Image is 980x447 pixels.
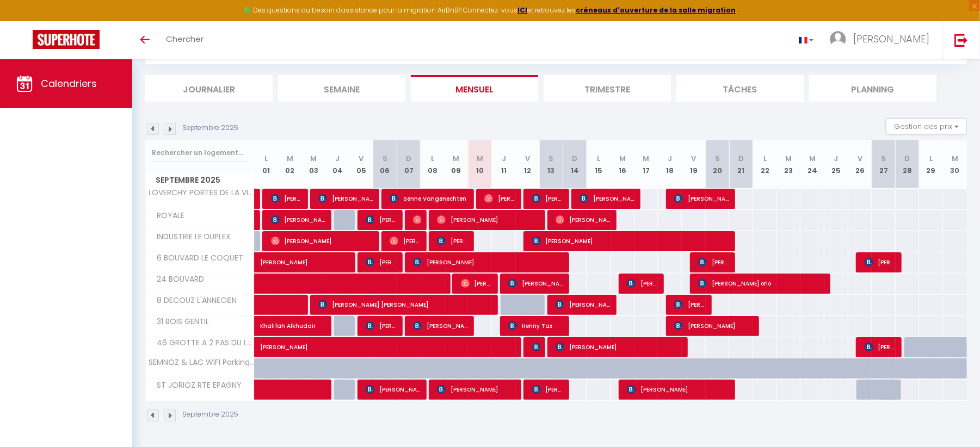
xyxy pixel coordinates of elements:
span: [PERSON_NAME] [390,231,422,251]
abbr: S [715,153,720,164]
span: ROYALE [147,210,188,222]
abbr: M [287,153,293,164]
button: Gestion des prix [886,118,967,134]
th: 16 [611,140,634,189]
abbr: M [453,153,459,164]
span: [PERSON_NAME] [556,294,612,315]
a: ... [PERSON_NAME] [822,21,943,59]
span: [PERSON_NAME] [437,209,541,230]
th: 11 [492,140,516,189]
span: [PERSON_NAME] [366,315,398,336]
th: 10 [468,140,492,189]
th: 20 [706,140,730,189]
abbr: M [311,153,317,164]
img: logout [954,33,968,47]
th: 27 [872,140,896,189]
abbr: J [834,153,839,164]
span: [PERSON_NAME] [532,231,732,251]
span: [PERSON_NAME] [437,379,517,400]
span: ST JORIOZ RTE EPAGNY [147,380,245,392]
a: [PERSON_NAME] [255,252,279,273]
a: Chercher [158,21,212,59]
span: 8 DECOUZ L'ANNECIEN [147,295,240,307]
span: Septembre 2025 [146,172,254,188]
span: [PERSON_NAME] [260,246,360,267]
span: 46 GROTTE A 2 PAS DU LAC [147,337,256,349]
span: [PERSON_NAME] orio [698,273,826,294]
abbr: L [597,153,600,164]
th: 04 [325,140,349,189]
li: Mensuel [411,75,538,102]
a: ICI [517,5,527,15]
span: [PERSON_NAME] [413,209,421,230]
span: [PERSON_NAME] [366,252,398,272]
abbr: M [643,153,650,164]
span: [PERSON_NAME] [627,379,731,400]
span: [PERSON_NAME] [413,252,565,272]
span: Henny Tax [508,315,564,336]
th: 06 [373,140,397,189]
th: 15 [587,140,611,189]
span: [PERSON_NAME] [260,331,535,352]
p: Septembre 2025 [182,123,238,133]
abbr: L [264,153,268,164]
th: 21 [729,140,753,189]
span: LOVERCHY PORTES DE LA VIEILLE VILLE [147,189,256,197]
abbr: D [905,153,910,164]
span: [PERSON_NAME] [413,315,469,336]
input: Rechercher un logement... [152,143,248,163]
th: 07 [397,140,421,189]
abbr: D [406,153,411,164]
span: [PERSON_NAME] [674,188,730,209]
abbr: V [858,153,862,164]
span: [PERSON_NAME] [865,252,897,272]
li: Trimestre [544,75,671,102]
span: [PERSON_NAME] [532,188,564,209]
abbr: M [785,153,792,164]
th: 08 [421,140,445,189]
img: ... [830,31,846,47]
span: [PERSON_NAME] [674,294,706,315]
li: Journalier [145,75,273,102]
abbr: M [619,153,626,164]
th: 23 [777,140,801,189]
span: [PERSON_NAME] [271,231,375,251]
span: Khalifah Alkhudair [260,310,335,331]
span: [PERSON_NAME] [556,337,683,357]
span: [PERSON_NAME] [556,209,612,230]
abbr: J [502,153,506,164]
span: [PERSON_NAME] [318,188,374,209]
a: [PERSON_NAME] [255,337,279,358]
abbr: L [763,153,767,164]
span: 31 BOIS GENTIL [147,316,212,328]
th: 17 [634,140,658,189]
span: [PERSON_NAME] [366,209,398,230]
span: Senne Vangenechten [390,188,470,209]
abbr: M [809,153,816,164]
span: [PERSON_NAME] [580,188,636,209]
th: 09 [445,140,469,189]
abbr: S [383,153,387,164]
span: [PERSON_NAME] [437,231,469,251]
th: 28 [896,140,920,189]
span: 6 BOUVARD LE COQUET [147,252,246,264]
span: [PERSON_NAME] [865,337,897,357]
abbr: V [691,153,696,164]
abbr: V [359,153,363,164]
span: [PERSON_NAME] [627,273,659,294]
abbr: J [335,153,340,164]
span: [PERSON_NAME] [532,379,564,400]
th: 03 [302,140,326,189]
strong: créneaux d'ouverture de la salle migration [576,5,736,15]
span: [PERSON_NAME] [853,32,929,46]
th: 12 [516,140,540,189]
abbr: S [549,153,554,164]
span: [PERSON_NAME] [698,252,730,272]
abbr: S [881,153,886,164]
abbr: M [477,153,483,164]
span: [PERSON_NAME] [532,337,540,357]
th: 22 [753,140,777,189]
li: Semaine [278,75,405,102]
li: Planning [809,75,936,102]
button: Ouvrir le widget de chat LiveChat [9,4,41,37]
